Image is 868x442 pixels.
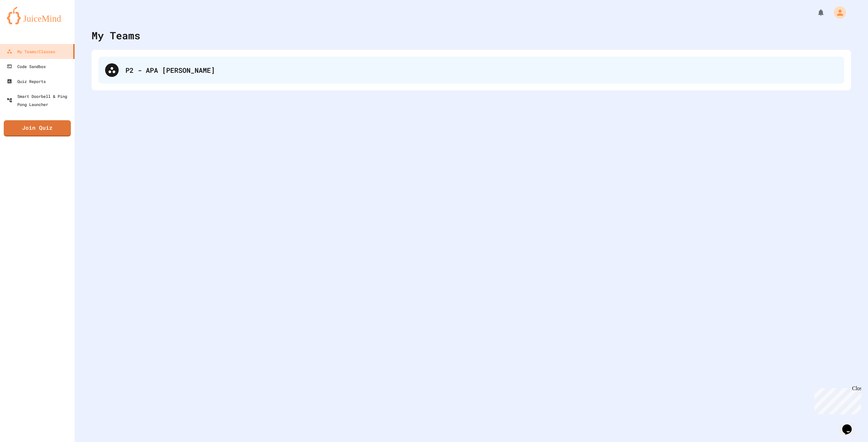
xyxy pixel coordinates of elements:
[840,415,861,435] iframe: chat widget
[7,7,68,24] img: logo-orange.svg
[7,62,46,70] div: Code Sandbox
[827,5,848,20] div: My Account
[7,77,46,85] div: Quiz Reports
[7,47,55,56] div: My Teams/Classes
[7,92,72,108] div: Smart Doorbell & Ping Pong Launcher
[98,57,844,84] div: P2 - APA [PERSON_NAME]
[3,3,47,43] div: Chat with us now!Close
[92,28,140,43] div: My Teams
[812,385,861,414] iframe: chat widget
[804,7,827,18] div: My Notifications
[4,120,71,136] a: Join Quiz
[125,65,837,75] div: P2 - APA [PERSON_NAME]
